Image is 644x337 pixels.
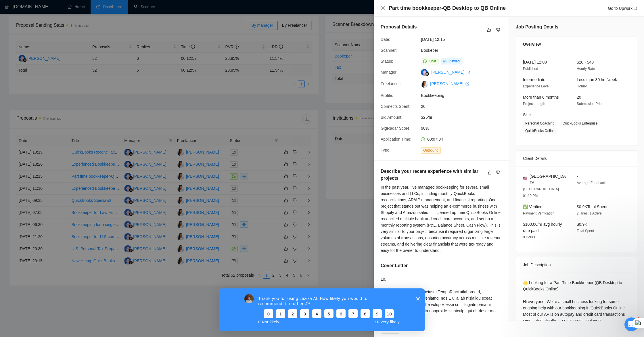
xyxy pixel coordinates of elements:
button: Close [381,6,385,11]
span: Outbound [421,147,441,154]
span: Viewed [448,59,460,63]
span: Average Feedback [577,181,606,185]
a: [PERSON_NAME] export [430,81,469,86]
span: 9 Hours [523,235,535,239]
span: Experience Level [523,84,549,88]
img: 🇺🇸 [523,176,527,180]
span: Manager: [381,70,398,74]
span: Profile: [381,93,393,98]
span: Payment Verification [523,211,554,215]
h4: Part time bookkeeper-QB Desktop to QB Online [389,5,506,12]
span: - [577,174,578,179]
span: [GEOGRAPHIC_DATA] [530,173,568,186]
span: 2 Hires, 1 Active [577,211,602,215]
span: QuickBooks Online [523,128,557,134]
span: Published [523,67,538,71]
span: Bid Amount: [381,115,402,120]
span: Skills [523,112,532,117]
span: ✅ Verified [523,204,543,209]
span: Overview [523,41,541,47]
span: message [423,60,427,63]
span: $0.9K Total Spent [577,204,607,209]
iframe: Survey by Vadym from GigRadar.io [219,288,425,331]
span: 90% [421,125,507,131]
span: [DATE] 12:08 [523,60,547,64]
span: eye [443,60,446,63]
span: dislike [496,170,500,175]
button: like [486,26,492,33]
span: Project Length [523,102,545,106]
span: Bookkeeping [421,92,507,99]
span: export [634,7,637,10]
span: Application Time: [381,137,411,141]
span: GigRadar Score: [381,126,411,131]
div: In the past year, I’ve managed bookkeeping for several small businesses and LLCs, including month... [381,184,502,254]
span: 00:07:04 [427,137,443,141]
img: gigradar-bm.png [425,72,429,76]
span: 6 [636,317,641,322]
span: Hourly Rate [577,67,595,71]
span: Scanner: [381,48,397,53]
span: close [381,6,385,10]
button: like [486,169,493,176]
iframe: Intercom live chat [624,317,638,331]
span: $20 - $40 [577,60,594,64]
span: QuickBooks Enterprise [560,120,600,127]
span: like [488,170,492,175]
span: Date: [381,37,390,42]
span: export [467,71,470,74]
h5: Proposal Details [381,24,417,30]
a: [PERSON_NAME] export [431,70,470,74]
span: Hourly [577,84,587,88]
span: clock-circle [421,137,425,141]
span: Intermediate [523,77,545,82]
span: [DATE] 12:15 [421,36,507,43]
img: c156usueqtyhIuwMtd55nk4n7nRopp0gPuKvKddhWRKvRt55OF3mZYdwEJ67XOKC-N [421,81,428,88]
button: dislike [495,26,502,33]
h5: Cover Letter [381,262,408,269]
div: Job Description [523,257,630,273]
span: Connects Spent: [381,104,411,109]
h5: Job Posting Details [516,24,558,30]
span: Submission Price [577,102,603,106]
div: Client Details [523,151,630,166]
span: Type: [381,148,390,152]
span: Personal Coaching [523,120,557,127]
span: Status: [381,59,393,64]
span: Chat [429,59,436,63]
a: Bookeper [421,48,438,53]
span: [GEOGRAPHIC_DATA] 01:10 PM [523,187,559,198]
span: dislike [496,28,500,32]
span: Less than 30 hrs/week [577,77,617,82]
span: Total Spent [577,229,594,233]
h5: Describe your recent experience with similar projects [381,168,484,182]
span: like [487,28,491,32]
span: 20 [577,95,581,99]
button: dislike [495,169,502,176]
span: Freelancer: [381,81,401,86]
span: export [465,82,469,86]
span: $100.00/hr avg hourly rate paid [523,222,562,233]
a: Go to Upworkexport [608,6,637,11]
span: $0.9K [577,222,587,227]
span: 20 [421,103,507,110]
span: $25/hr [421,114,507,120]
span: More than 6 months [523,95,559,99]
